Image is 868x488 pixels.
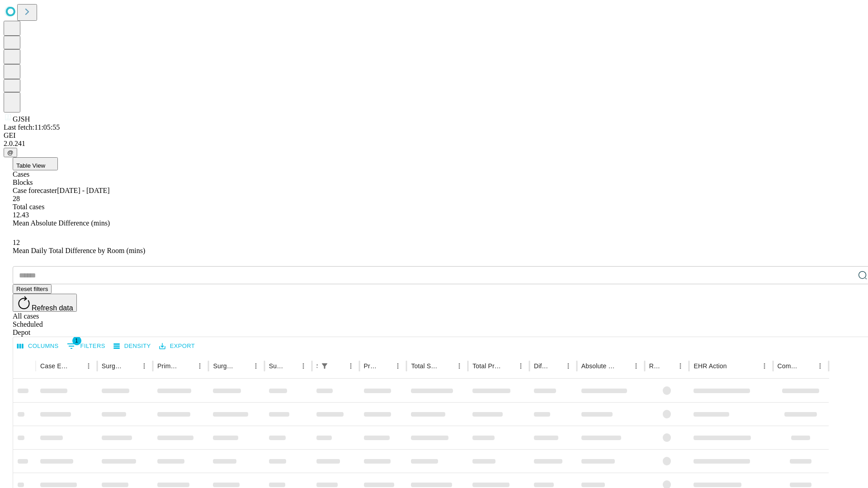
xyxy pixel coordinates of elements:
button: Table View [13,157,58,170]
button: Reset filters [13,284,52,294]
div: Scheduled In Room Duration [316,362,317,370]
span: Case forecaster [13,187,57,194]
div: Surgeon Name [102,362,124,370]
div: Predicted In Room Duration [364,362,378,370]
button: Sort [661,360,674,372]
span: [DATE] - [DATE] [57,187,109,194]
div: Total Predicted Duration [472,362,501,370]
button: Sort [801,360,814,372]
button: Sort [284,360,297,372]
button: Menu [138,360,151,372]
button: Menu [814,360,826,372]
button: Select columns [15,339,61,353]
button: Menu [297,360,310,372]
button: Sort [125,360,138,372]
button: Menu [562,360,575,372]
span: @ [7,149,14,156]
button: Density [111,339,153,353]
button: Menu [674,360,687,372]
button: Menu [630,360,642,372]
span: Total cases [13,203,44,211]
div: Comments [778,362,800,370]
button: Sort [237,360,250,372]
div: 2.0.241 [4,140,864,148]
button: Show filters [65,339,108,353]
div: Resolved in EHR [649,362,661,370]
button: Sort [440,360,453,372]
div: Surgery Date [269,362,283,370]
button: @ [4,148,17,157]
span: Refresh data [32,304,73,312]
button: Refresh data [13,294,77,312]
button: Menu [344,360,357,372]
div: Absolute Difference [581,362,616,370]
span: GJSH [13,115,30,123]
span: Reset filters [16,286,48,292]
button: Menu [193,360,206,372]
div: Case Epic Id [40,362,69,370]
button: Sort [181,360,193,372]
span: Mean Absolute Difference (mins) [13,219,110,227]
span: Last fetch: 11:05:55 [4,123,60,131]
div: GEI [4,131,864,140]
button: Menu [392,360,404,372]
div: Primary Service [157,362,180,370]
button: Menu [250,360,262,372]
div: 1 active filter [318,360,331,372]
span: Mean Daily Total Difference by Room (mins) [13,247,145,254]
span: Table View [16,162,45,169]
div: EHR Action [693,362,726,370]
button: Menu [514,360,527,372]
button: Export [157,339,197,353]
button: Sort [332,360,344,372]
div: Total Scheduled Duration [411,362,439,370]
button: Menu [453,360,466,372]
span: 12 [13,239,20,246]
button: Sort [549,360,562,372]
button: Sort [502,360,514,372]
button: Sort [379,360,392,372]
span: 28 [13,195,20,202]
button: Show filters [318,360,331,372]
button: Menu [82,360,95,372]
span: 1 [72,336,81,345]
button: Sort [617,360,630,372]
button: Sort [728,360,741,372]
div: Surgery Name [213,362,236,370]
button: Sort [70,360,82,372]
div: Difference [534,362,548,370]
button: Menu [758,360,771,372]
span: 12.43 [13,211,29,219]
